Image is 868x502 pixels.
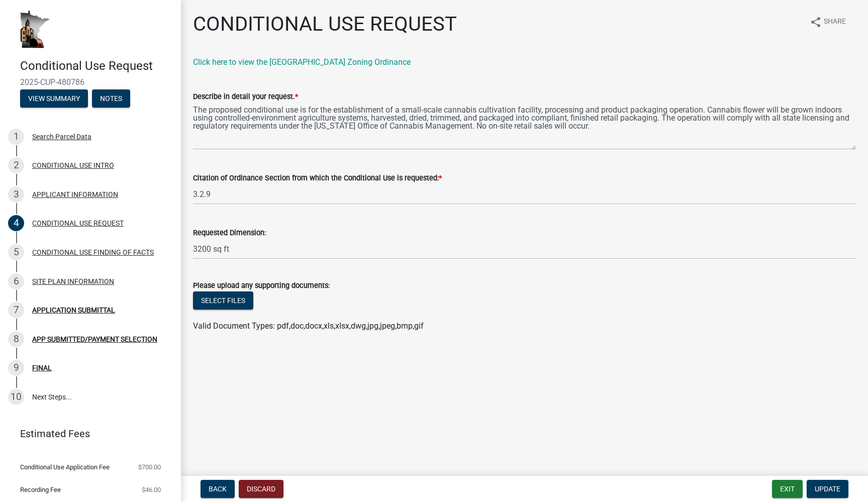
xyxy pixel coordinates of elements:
[193,175,442,182] label: Citation of Ordinance Section from which the Conditional Use is requested:
[193,12,457,36] h1: CONDITIONAL USE REQUEST
[8,273,24,289] div: 6
[239,480,283,498] button: Discard
[815,485,840,493] span: Update
[193,230,266,237] label: Requested Dimension:
[20,95,88,103] wm-modal-confirm: Summary
[20,59,173,73] h4: Conditional Use Request
[92,95,130,103] wm-modal-confirm: Notes
[193,282,330,289] label: Please upload any supporting documents:
[8,424,165,444] a: Estimated Fees
[8,360,24,376] div: 9
[32,220,124,227] div: CONDITIONAL USE REQUEST
[138,464,161,470] span: $700.00
[824,16,846,28] span: Share
[32,133,91,140] div: Search Parcel Data
[8,331,24,347] div: 8
[92,89,130,108] button: Notes
[802,12,854,32] button: shareShare
[32,249,154,256] div: CONDITIONAL USE FINDING OF FACTS
[807,480,848,498] button: Update
[32,336,157,343] div: APP SUBMITTED/PAYMENT SELECTION
[32,307,115,314] div: APPLICATION SUBMITTAL
[32,191,118,198] div: APPLICANT INFORMATION
[209,485,227,493] span: Back
[193,93,298,101] label: Describe in detail your request.
[8,215,24,231] div: 4
[8,129,24,145] div: 1
[8,186,24,203] div: 3
[20,89,88,108] button: View Summary
[193,57,411,67] a: Click here to view the [GEOGRAPHIC_DATA] Zoning Ordinance
[32,364,52,371] div: FINAL
[8,157,24,173] div: 2
[32,162,114,169] div: CONDITIONAL USE INTRO
[20,77,161,87] span: 2025-CUP-480786
[20,464,110,470] span: Conditional Use Application Fee
[8,389,24,405] div: 10
[142,486,161,493] span: $46.00
[20,11,50,48] img: Houston County, Minnesota
[20,486,61,493] span: Recording Fee
[8,244,24,260] div: 5
[772,480,803,498] button: Exit
[201,480,235,498] button: Back
[8,302,24,318] div: 7
[193,291,253,310] button: Select files
[32,278,114,285] div: SITE PLAN INFORMATION
[810,16,822,28] i: share
[193,321,424,331] span: Valid Document Types: pdf,doc,docx,xls,xlsx,dwg,jpg,jpeg,bmp,gif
